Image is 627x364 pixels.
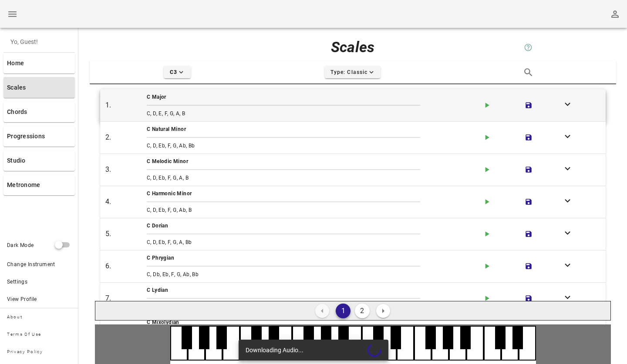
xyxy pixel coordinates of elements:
a: Studio [3,150,75,171]
button: 1.C MajorC, D, E, F, G, A, B [100,89,606,121]
span: C Phrygian [147,255,174,261]
button: C3 [164,66,190,78]
div: 1. [104,98,145,112]
span: C Mixolydian [147,319,179,325]
button: 4.C Harmonic MinorC, D, Eb, F, G, Ab, B [100,186,606,218]
span: C3 [169,68,185,76]
a: Metronome [3,174,75,195]
div: C, Db, Eb, F, G, Ab, Bb [145,268,477,281]
div: C, D, Eb, F, G, Ab, B [145,204,477,216]
div: 7. [104,291,145,305]
button: Type: Classic [325,66,381,78]
div: Downloading Audio... [239,340,388,361]
span: C Natural Minor [147,126,186,132]
button: 2.C Natural MinorC, D, Eb, F, G, Ab, Bb [100,121,606,154]
button: 2 [355,303,370,318]
div: C, D, E, F, G, A, B [145,107,477,120]
div: C, D, Eb, F, G, A, B [145,172,477,184]
button: 7.C LydianC, D, E, F#, G, A, B [100,282,606,314]
button: 3.C Melodic MinorC, D, Eb, F, G, A, B [100,154,606,186]
span: C Lydian [147,287,168,293]
button: 1 [336,303,351,318]
div: C, D, Eb, F, G, Ab, Bb [145,140,477,152]
div: 6. [104,259,145,273]
span: Type: Classic [330,68,375,76]
div: Scales [265,33,441,61]
button: 5.C DorianC, D, Eb, F, G, A, Bb [100,218,606,250]
a: Scales [3,77,75,98]
div: 3. [104,163,145,177]
button: 6.C PhrygianC, Db, Eb, F, G, Ab, Bb [100,250,606,282]
span: C Harmonic Minor [147,190,192,197]
div: 5. [104,227,145,241]
span: C Major [147,94,166,100]
span: C Dorian [147,223,168,229]
div: 4. [104,195,145,209]
a: Chords [3,101,75,122]
div: 2. [104,130,145,144]
span: C Melodic Minor [147,158,188,164]
div: C, D, Eb, F, G, A, Bb [145,236,477,248]
div: Yo, Guest! [3,31,75,52]
a: Progressions [3,126,75,147]
a: Home [3,53,75,73]
div: 8. [104,324,145,337]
